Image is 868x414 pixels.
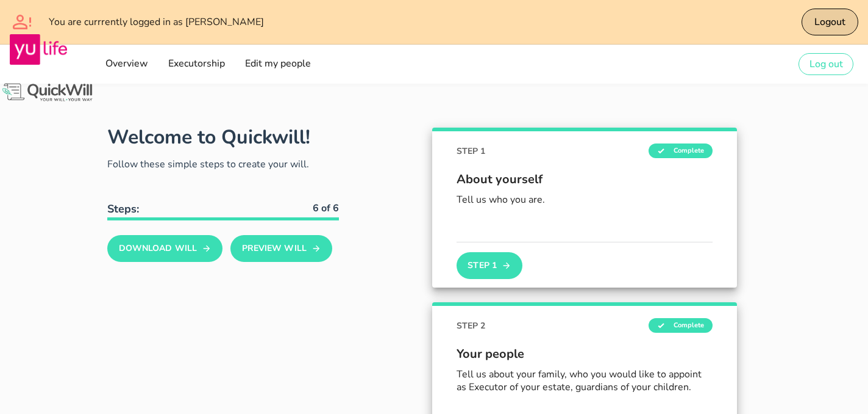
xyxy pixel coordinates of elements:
button: Log out [799,53,853,75]
p: Tell us who you are. [457,194,713,206]
span: Your people [457,345,713,363]
a: Executorship [164,52,229,76]
span: About yourself [457,170,713,189]
img: YuLife logo [10,34,67,65]
div: You are currrently logged in as [PERSON_NAME] [49,16,503,28]
span: Complete [649,143,713,158]
span: Edit my people [244,57,311,70]
a: Overview [101,52,151,76]
button: Step 1 [457,252,522,279]
button: Download Will [107,235,222,262]
span: Overview [104,57,148,70]
b: 6 of 6 [313,202,339,215]
span: Log out [809,57,843,71]
p: Follow these simple steps to create your will. [107,157,339,172]
span: Executorship [168,57,225,70]
span: Logout [814,15,845,29]
button: Logout [802,9,859,35]
h1: Welcome to Quickwill! [107,124,310,150]
p: Tell us about your family, who you would like to appoint as Executor of your estate, guardians of... [457,368,713,394]
a: Edit my people [241,52,315,76]
button: Preview Will [230,235,332,262]
span: STEP 1 [457,145,485,158]
span: STEP 2 [457,319,485,332]
b: Steps: [107,202,139,216]
span: Complete [649,318,713,333]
